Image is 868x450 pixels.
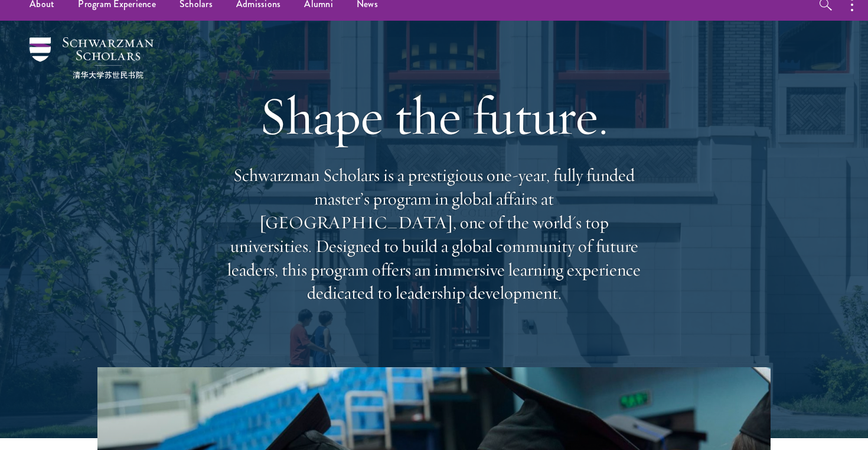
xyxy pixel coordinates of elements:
img: Schwarzman Scholars [30,37,154,79]
p: Schwarzman Scholars is a prestigious one-year, fully funded master’s program in global affairs at... [221,164,647,305]
h1: Shape the future. [221,83,647,149]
